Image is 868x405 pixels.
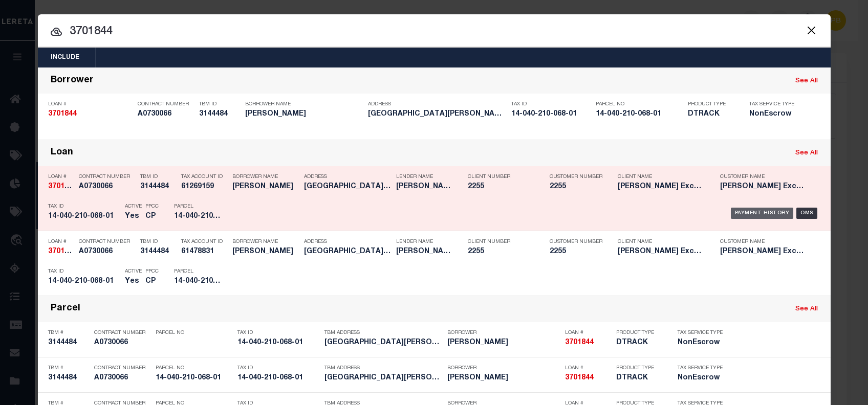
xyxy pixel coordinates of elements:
[565,339,611,347] h5: 3701844
[174,204,220,210] p: Parcel
[731,208,794,219] div: Payment History
[805,24,818,37] button: Close
[245,101,363,107] p: Borrower Name
[237,374,319,382] h5: 14-040-210-068-01
[232,247,299,256] h5: KEVIN BRADLEY
[181,247,227,256] h5: 61478831
[94,365,150,371] p: Contract Number
[48,365,89,371] p: TBM #
[174,212,220,221] h5: 14-040-210-068-01
[565,365,611,371] p: Loan #
[368,101,506,107] p: Address
[79,174,135,180] p: Contract Number
[181,183,227,191] h5: 61269159
[324,374,442,382] h5: 61662 PARK SHORE DR Cassopolis,...
[616,330,662,336] p: Product Type
[565,339,594,346] strong: 3701844
[199,110,240,119] h5: 3144484
[174,268,220,275] p: Parcel
[94,374,150,382] h5: A0730066
[51,303,80,315] div: Parcel
[795,78,818,84] a: See All
[720,239,807,245] p: Customer Name
[678,330,724,336] p: Tax Service Type
[396,174,452,180] p: Lender Name
[749,110,800,119] h5: NonEscrow
[368,110,506,119] h5: 61662 PARK SHORE DR Cassopolis,...
[140,183,176,191] h5: 3144484
[616,365,662,371] p: Product Type
[795,150,818,156] a: See All
[565,374,611,382] h5: 3701844
[618,239,705,245] p: Client Name
[237,365,319,371] p: Tax ID
[688,101,734,107] p: Product Type
[145,268,159,275] p: PPCC
[125,277,140,286] h5: Yes
[616,339,662,347] h5: DTRACK
[125,212,140,221] h5: Yes
[795,306,818,312] a: See All
[678,374,724,382] h5: NonEscrow
[145,204,159,210] p: PPCC
[125,268,142,275] p: Active
[447,339,560,347] h5: KEVIN W BRADLEY
[232,174,299,180] p: Borrower Name
[237,330,319,336] p: Tax ID
[511,110,591,119] h5: 14-040-210-068-01
[48,174,74,180] p: Loan #
[79,183,135,191] h5: A0730066
[138,110,194,119] h5: A0730066
[48,268,120,275] p: Tax ID
[51,147,73,159] div: Loan
[550,239,602,245] p: Customer Number
[48,110,133,119] h5: 3701844
[596,110,683,119] h5: 14-040-210-068-01
[38,48,92,67] button: Include
[48,183,77,190] strong: 3701844
[156,365,232,371] p: Parcel No
[140,174,176,180] p: TBM ID
[48,239,74,245] p: Loan #
[138,101,194,107] p: Contract Number
[720,174,807,180] p: Customer Name
[550,174,602,180] p: Customer Number
[468,247,534,256] h5: 2255
[304,174,391,180] p: Address
[38,23,831,41] input: Start typing...
[48,374,89,382] h5: 3144484
[447,330,560,336] p: Borrower
[396,183,452,191] h5: G.W. Jones Exchange Bank
[48,183,74,191] h5: 3701844
[140,247,176,256] h5: 3144484
[565,330,611,336] p: Loan #
[237,339,319,347] h5: 14-040-210-068-01
[156,330,232,336] p: Parcel No
[199,101,240,107] p: TBM ID
[48,101,133,107] p: Loan #
[51,75,94,87] div: Borrower
[324,330,442,336] p: TBM Address
[468,174,534,180] p: Client Number
[79,247,135,256] h5: A0730066
[596,101,683,107] p: Parcel No
[396,239,452,245] p: Lender Name
[796,208,817,219] div: OMS
[447,365,560,371] p: Borrower
[125,204,142,210] p: Active
[174,277,220,286] h5: 14-040-210-068-01
[618,247,705,256] h5: G.W. Jones Exchange Bank
[232,183,299,191] h5: KEVIN BRADLEY
[688,110,734,119] h5: DTRACK
[94,330,150,336] p: Contract Number
[468,239,534,245] p: Client Number
[304,183,391,191] h5: 61662 PARK SHORE DR Cassopolis,...
[48,204,120,210] p: Tax ID
[156,374,232,382] h5: 14-040-210-068-01
[468,183,534,191] h5: 2255
[48,212,120,221] h5: 14-040-210-068-01
[181,239,227,245] p: Tax Account ID
[447,374,560,382] h5: KEVIN W BRADLEY
[145,212,159,221] h5: CP
[324,365,442,371] p: TBM Address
